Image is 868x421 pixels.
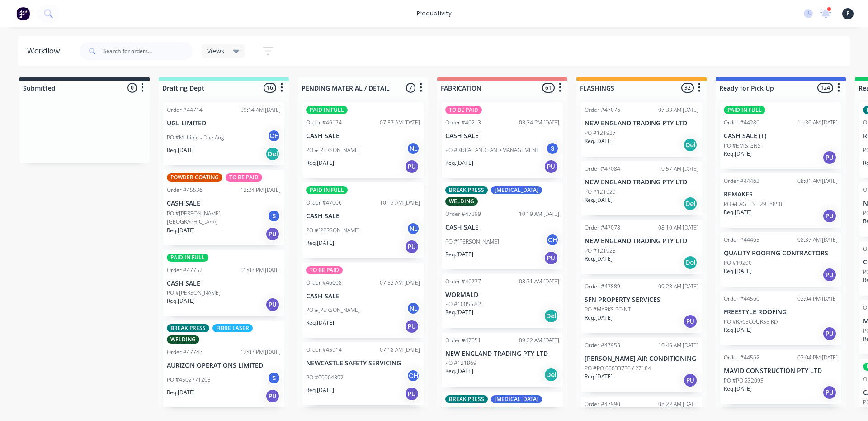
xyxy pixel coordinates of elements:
div: 10:45 AM [DATE] [658,341,698,349]
div: 10:13 AM [DATE] [380,199,420,207]
p: PO #00004897 [306,373,344,382]
div: TO BE PAID [306,266,343,274]
p: Req. [DATE] [585,314,613,322]
p: FREESTYLE ROOFING [724,308,838,316]
div: Order #4705109:22 AM [DATE]NEW ENGLAND TRADING PTY LTDPO #121869Req.[DATE]Del [442,333,563,387]
div: Order #47051 [445,336,481,344]
p: PO #10290 [724,259,752,267]
p: PO #PO 232093 [724,377,764,385]
div: Order #4456002:04 PM [DATE]FREESTYLE ROOFINGPO #RACECOURSE RDReq.[DATE]PU [720,291,841,345]
div: Order #47078 [585,224,620,232]
div: WELDING [445,197,478,206]
p: PO #[PERSON_NAME] [167,289,221,297]
p: PO #EM SIGNS [724,142,761,150]
p: CASH SALE [445,132,559,140]
div: Del [683,138,698,152]
div: productivity [412,7,456,20]
div: Order #47990 [585,400,620,408]
p: AURIZON OPERATIONS LIMITED [167,362,281,369]
div: PAID IN FULL [724,106,765,114]
div: [MEDICAL_DATA] [491,395,542,403]
p: PO #121927 [585,129,616,137]
div: Del [683,196,698,211]
div: 07:33 AM [DATE] [658,106,698,114]
div: PU [405,159,419,174]
div: BREAK PRESS[MEDICAL_DATA]WELDINGOrder #4729910:19 AM [DATE]CASH SALEPO #[PERSON_NAME]CHReq.[DATE]PU [442,182,563,269]
div: CH [267,129,281,143]
div: 09:23 AM [DATE] [658,282,698,291]
p: Req. [DATE] [724,326,752,334]
div: Order #44462 [724,177,759,185]
div: PU [265,297,280,312]
div: 07:37 AM [DATE] [380,119,420,127]
div: 12:03 PM [DATE] [241,348,281,356]
div: PAID IN FULL [306,106,348,114]
p: CASH SALE [167,200,281,207]
p: NEW ENGLAND TRADING PTY LTD [585,178,698,186]
div: POWDER COATINGTO BE PAIDOrder #4553612:24 PM [DATE]CASH SALEPO #[PERSON_NAME][GEOGRAPHIC_DATA]SRe... [163,170,284,245]
p: CASH SALE [445,224,559,231]
div: CH [406,369,420,383]
div: Order #45536 [167,186,203,194]
p: [PERSON_NAME] AIR CONDITIONING [585,355,698,363]
div: Order #47743 [167,348,203,356]
p: NEW ENGLAND TRADING PTY LTD [445,350,559,358]
div: Del [265,147,280,161]
div: Order #4677708:31 AM [DATE]WORMALDPO #10055205Req.[DATE]Del [442,274,563,328]
p: Req. [DATE] [445,367,473,375]
div: CH [546,233,559,247]
p: PO #[PERSON_NAME] [445,238,499,246]
p: Req. [DATE] [445,159,473,167]
div: Order #45914 [306,346,342,354]
span: Views [207,46,224,56]
p: Req. [DATE] [306,159,334,167]
p: UGL LIMITED [167,120,281,127]
div: Del [544,309,558,323]
p: CASH SALE (T) [724,132,838,140]
div: PAID IN FULLOrder #4617407:37 AM [DATE]CASH SALEPO #[PERSON_NAME]NLReq.[DATE]PU [302,102,424,178]
div: POWDER COATING [167,173,222,182]
div: PU [683,314,698,329]
p: Req. [DATE] [585,196,613,204]
p: Req. [DATE] [724,208,752,216]
p: Req. [DATE] [445,250,473,258]
div: PAID IN FULLOrder #4700610:13 AM [DATE]CASH SALEPO #[PERSON_NAME]NLReq.[DATE]PU [302,182,424,258]
div: FIBRE LASER [445,407,486,415]
div: PU [822,209,837,223]
p: Req. [DATE] [724,150,752,158]
div: Order #44714 [167,106,203,114]
div: 12:24 PM [DATE] [241,186,281,194]
div: FIBRE LASER [212,324,253,332]
p: CASH SALE [306,132,420,140]
p: PO #RACECOURSE RD [724,318,778,326]
p: CASH SALE [306,212,420,220]
p: WORMALD [445,291,559,299]
div: Order #47084 [585,165,620,173]
div: PU [822,268,837,282]
img: Factory [16,7,30,20]
div: Order #47958 [585,341,620,349]
div: WELDING [489,407,521,415]
div: Order #4707808:10 AM [DATE]NEW ENGLAND TRADING PTY LTDPO #121928Req.[DATE]Del [581,220,702,274]
div: Order #46777 [445,277,481,286]
p: PO #EAGLES - 2958850 [724,200,782,208]
p: NEW ENGLAND TRADING PTY LTD [585,237,698,245]
div: Order #4446508:37 AM [DATE]QUALITY ROOFING CONTRACTORSPO #10290Req.[DATE]PU [720,232,841,287]
p: CASH SALE [306,292,420,300]
div: Order #4591407:18 AM [DATE]NEWCASTLE SAFETY SERVICINGPO #00004897CHReq.[DATE]PU [302,342,424,405]
div: 07:52 AM [DATE] [380,279,420,287]
p: PO #[PERSON_NAME] [306,146,360,154]
div: TO BE PAID [226,173,262,182]
p: PO #Multiple - Due Aug [167,134,224,142]
div: Order #46174 [306,119,342,127]
div: Order #44560 [724,295,759,303]
div: 09:22 AM [DATE] [519,336,559,344]
div: Order #47076 [585,106,620,114]
div: Order #47299 [445,210,481,218]
div: PU [544,251,558,265]
div: 08:10 AM [DATE] [658,224,698,232]
div: PU [683,373,698,388]
div: TO BE PAID [445,106,482,114]
div: NL [406,222,420,235]
div: Order #47889 [585,282,620,291]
